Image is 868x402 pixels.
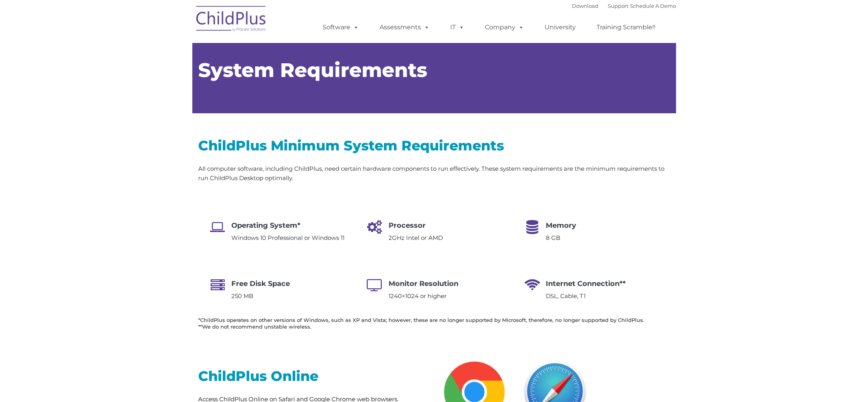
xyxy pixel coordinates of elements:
a: Software [315,20,367,35]
span: Free Disk Space [231,279,290,288]
span: Internet Connection** [546,279,626,288]
font: | [572,3,676,9]
a: Schedule A Demo [630,3,676,9]
img: ChildPlus by Procare Solutions [192,0,270,39]
span: 1240×1024 or higher [389,292,447,300]
h4: Operating System* [231,220,344,231]
span: System Requirements [198,58,427,82]
p: All computer software, including ChildPlus, need certain hardware components to run effectively. ... [198,164,670,183]
a: Training Scramble!! [589,20,663,35]
span: Memory [546,221,576,230]
span: DSL, Cable, T1 [546,292,586,300]
span: 2GHz Intel or AMD [389,234,443,241]
a: University [537,20,584,35]
h2: ChildPlus Online [198,367,428,385]
span: Processor [389,221,426,230]
p: Windows 10 Professional or Windows 11 [231,233,344,243]
h6: *ChildPlus operates on other versions of Windows, such as XP and Vista; however, these are no lon... [198,317,670,330]
span: 250 MB [231,292,253,300]
h2: ChildPlus Minimum System Requirements [198,137,670,154]
a: Assessments [372,20,437,35]
a: Support [608,3,628,9]
span: 8 GB [546,234,560,241]
a: Company [477,20,532,35]
a: IT [442,20,472,35]
a: Download [572,3,598,9]
span: Monitor Resolution [389,279,458,288]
